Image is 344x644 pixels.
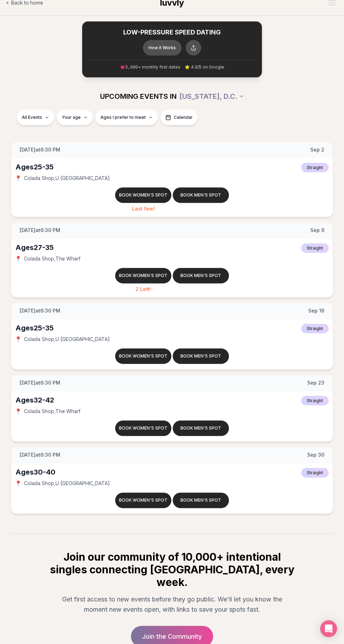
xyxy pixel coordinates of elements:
span: Sep 30 [307,451,324,458]
button: Calendar [160,110,198,125]
span: [DATE] at 6:30 PM [20,227,60,234]
span: 📍 [15,481,21,486]
span: ⭐ 4.9/5 on Google [185,64,224,70]
span: Colada Shop , U [GEOGRAPHIC_DATA] [24,336,110,343]
button: Book men's spot [173,187,229,203]
p: Get first access to new events before they go public. We'll let you know the moment new events op... [54,594,290,615]
button: Book men's spot [173,268,229,283]
span: 📍 [15,175,21,181]
div: Ages 25-35 [15,162,54,172]
button: Book women's spot [115,268,171,283]
span: Colada Shop , The Wharf [24,408,80,415]
span: 📍 [15,336,21,342]
span: Straight [301,243,329,253]
button: Book women's spot [115,348,171,364]
div: Open Intercom Messenger [320,620,337,637]
span: Ages I prefer to meet [100,115,146,120]
button: Book men's spot [173,420,229,436]
button: Ages I prefer to meet [95,110,158,125]
div: Ages 25-35 [15,323,54,333]
button: Book men's spot [173,348,229,364]
button: All Events [17,110,54,125]
button: Book women's spot [115,420,171,436]
button: Book men's spot [173,492,229,508]
span: Straight [301,396,329,405]
div: Ages 27-35 [15,243,54,252]
span: Sep 16 [308,307,324,314]
span: 3,000 [125,65,138,70]
span: Your age [62,115,81,120]
span: Straight [301,324,329,333]
button: [US_STATE], D.C. [179,89,244,104]
h2: LOW-PRESSURE SPEED DATING [86,28,258,37]
span: Sep 23 [307,379,324,386]
span: 💗 + monthly first dates [120,64,180,70]
span: Straight [301,468,329,477]
div: Ages 30-40 [15,467,55,477]
span: All Events [22,115,42,120]
span: [DATE] at 6:30 PM [20,451,60,458]
span: Colada Shop , U [GEOGRAPHIC_DATA] [24,175,110,182]
span: Colada Shop , The Wharf [24,255,80,262]
span: Colada Shop , U [GEOGRAPHIC_DATA] [24,480,110,487]
button: How it Works [143,40,181,56]
span: Sep 2 [310,146,324,153]
span: Sep 9 [310,227,324,234]
span: 📍 [15,408,21,414]
span: Calendar [174,115,193,120]
h2: Join our community of 10,000+ intentional singles connecting [GEOGRAPHIC_DATA], every week. [48,550,296,588]
span: Straight [301,163,329,172]
span: UPCOMING EVENTS IN [100,91,177,101]
span: Last few! [132,206,155,212]
span: 2 Left! [135,286,151,292]
button: Book women's spot [115,492,171,508]
div: Ages 32-42 [15,395,54,405]
span: [DATE] at 6:30 PM [20,146,60,153]
span: [DATE] at 6:30 PM [20,379,60,386]
button: Book women's spot [115,187,171,203]
span: [DATE] at 6:30 PM [20,307,60,314]
button: Your age [57,110,93,125]
span: 📍 [15,256,21,262]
